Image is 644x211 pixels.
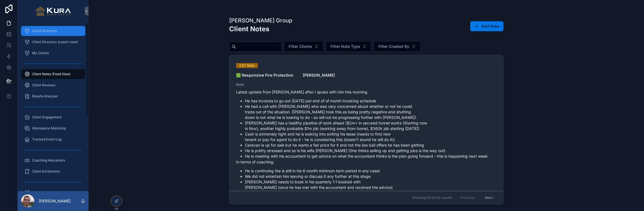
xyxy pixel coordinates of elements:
li: He had a call with [PERSON_NAME] who was very concerned about whether or not he could trade out o... [245,104,496,120]
span: Client Directory [32,29,57,33]
span: Filter Clients [289,44,312,49]
li: We did not entertain him leaving or discuss it any further at this stage [245,174,496,179]
a: Client Engagement [21,112,85,122]
span: Results Analyser [32,94,58,98]
span: Client Directory (coach view) [32,40,78,44]
li: He has invoices to go out [DATE] per end of of month invoicing schedule [245,98,496,104]
button: Next [481,193,496,202]
a: Client Directory (coach view) [21,37,85,47]
button: Select Button [284,41,324,52]
a: Mini Masterminds [21,187,85,197]
span: Filter Created By [378,44,409,49]
span: Mini Masterminds [32,190,60,195]
a: Client Notes (Feed View) [21,69,85,79]
span: Showing 30 of 63 results [412,196,452,200]
span: Client Engagement [32,115,62,119]
strong: 🟩 Responsive Fire Protection [236,73,293,77]
li: Cash is extremely tight and he is looking into exiting his lease (needs to find new tenant or pay... [245,131,496,142]
p: [PERSON_NAME] [39,198,71,204]
p: Latest update from [PERSON_NAME] after I spoke with him this morning. [236,89,496,95]
button: Add Note [470,21,503,31]
span: My Clients [32,51,49,55]
li: He is continuing (he is still in his 6 month minimum term period in any case) [245,168,496,174]
a: Tracked Event Log [21,134,85,144]
span: Client Notes (Feed View) [32,72,71,76]
span: Client Enrolments [32,169,60,174]
strong: [PERSON_NAME] [303,73,335,77]
button: Select Button [326,41,371,52]
a: My Clients [21,48,85,58]
span: Note: [236,82,496,87]
li: Caravan is up for sale but he wants a fair price for it and not the low ball offers he has been g... [245,142,496,148]
a: Attendance Matching [21,123,85,133]
p: In terms of coaching; [236,159,496,165]
img: App logo [35,7,71,15]
span: Filter Note Type [330,44,360,49]
div: CST Note [239,63,255,68]
span: Tracked Event Log [32,137,61,142]
a: Results Analyser [21,91,85,101]
button: Select Button [374,41,421,52]
a: Coaching Allocations [21,155,85,165]
li: I am going to have another short check in call with [PERSON_NAME] [DATE] for an update [245,190,496,196]
span: Coaching Allocations [32,158,65,163]
span: Client Reviews [32,83,55,87]
span: Attendance Matching [32,126,66,131]
h2: Client Notes [229,24,292,33]
h1: [PERSON_NAME] Group [229,17,292,24]
li: [PERSON_NAME] needs to book in his quarterly 1:1 booked with [PERSON_NAME] (once he has met with ... [245,179,496,190]
li: He is pretty stressed and so is his wife [PERSON_NAME] (She thinks selling up and getting jobs is... [245,148,496,153]
div: scrollable content [18,22,89,191]
a: Client Enrolments [21,166,85,176]
li: [PERSON_NAME] has a healthy pipeline of work ahead ($2m+ in secured tunnel works (Starting now in... [245,120,496,131]
a: Client Directory [21,26,85,36]
li: He is meeting with his accountant to get advice on what the accountant thinks is the plan going f... [245,153,496,159]
a: Client Reviews [21,80,85,90]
